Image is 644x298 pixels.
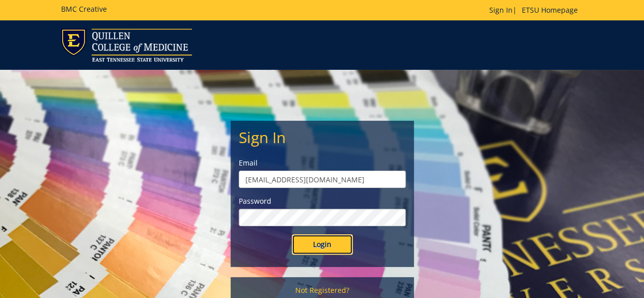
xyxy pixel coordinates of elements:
a: Sign In [489,5,513,15]
p: | [489,5,583,15]
a: ETSU Homepage [517,5,583,15]
input: Login [292,234,353,255]
label: Email [239,158,406,168]
h5: BMC Creative [61,5,107,13]
label: Password [239,196,406,206]
h2: Sign In [239,129,406,146]
img: ETSU logo [61,29,192,62]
